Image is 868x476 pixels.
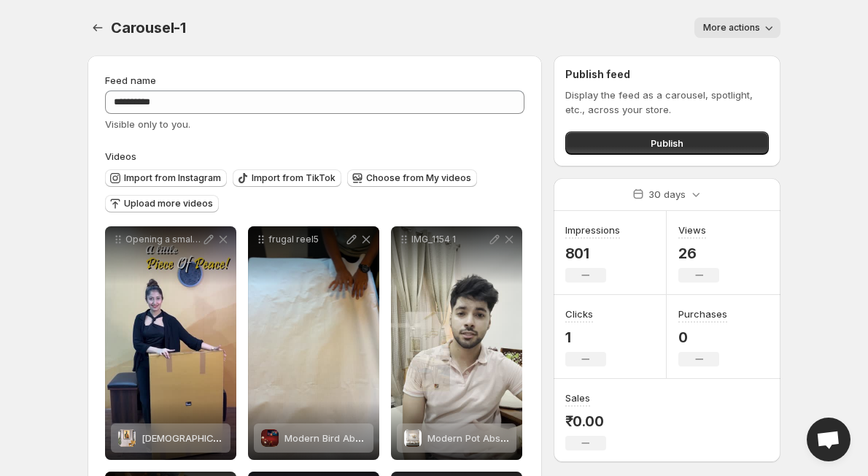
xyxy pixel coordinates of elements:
p: 1 [565,329,606,346]
h3: Purchases [678,307,727,321]
span: Import from Instagram [124,172,221,184]
span: Choose from My videos [366,172,471,184]
h2: Publish feed [565,67,769,82]
button: Settings [88,18,108,38]
h3: Impressions [565,223,620,237]
span: More actions [703,22,760,34]
button: Import from TikTok [233,169,341,187]
p: IMG_1154 1 [411,234,487,245]
button: Choose from My videos [347,169,477,187]
p: 30 days [648,187,686,201]
h3: Views [678,223,706,237]
span: Import from TikTok [252,172,336,184]
span: Modern Bird Abstract art Luxury Painting on Canvas [284,432,522,444]
p: 26 [678,245,719,262]
span: Visible only to you. [105,118,190,130]
h3: Clicks [565,307,593,321]
span: [DEMOGRAPHIC_DATA] Geometrical Peace on Canvas [142,432,388,444]
div: IMG_1154 1Modern Pot AbstractModern Pot Abstract [391,226,522,460]
span: Upload more videos [124,198,213,210]
button: Upload more videos [105,195,219,212]
p: ₹0.00 [565,412,606,430]
button: Import from Instagram [105,169,227,187]
p: frugal reel5 [268,234,344,245]
button: Publish [565,131,769,155]
p: Opening a small parcel of bliss Frugals [DEMOGRAPHIC_DATA] wall canvas arrived perfectly packed a... [125,234,201,245]
img: Gautam Buddha Geometrical Peace on Canvas [118,429,136,447]
div: frugal reel5Modern Bird Abstract art Luxury Painting on CanvasModern Bird Abstract art Luxury Pai... [248,226,379,460]
h3: Sales [565,391,590,405]
div: Open chat [807,418,850,461]
p: Display the feed as a carousel, spotlight, etc., across your store. [565,88,769,117]
div: Opening a small parcel of bliss Frugals [DEMOGRAPHIC_DATA] wall canvas arrived perfectly packed a... [105,226,236,460]
button: More actions [694,18,780,38]
span: Publish [651,136,683,150]
span: Feed name [105,74,156,86]
p: 801 [565,245,620,262]
span: Modern Pot Abstract [427,432,522,444]
span: Videos [105,150,136,162]
img: Modern Bird Abstract art Luxury Painting on Canvas [261,429,279,447]
span: Carousel-1 [111,19,186,37]
p: 0 [678,329,727,346]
